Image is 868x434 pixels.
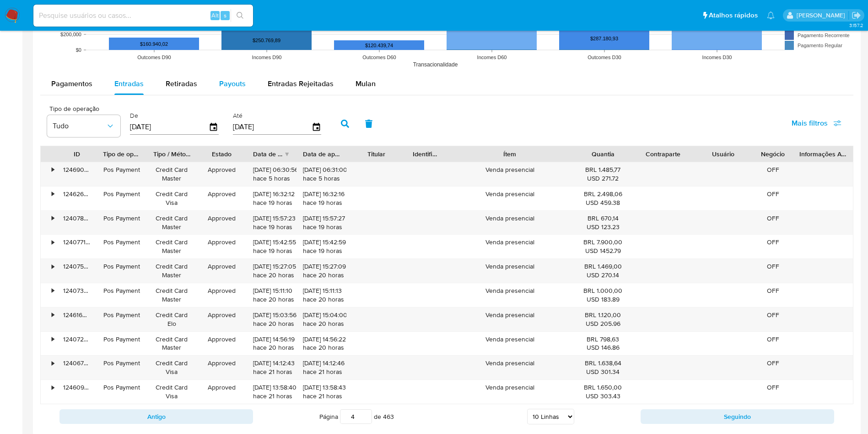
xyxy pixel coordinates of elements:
[231,9,249,22] button: search-icon
[33,10,253,22] input: Pesquise usuários ou casos...
[852,11,861,20] a: Sair
[211,11,219,20] span: Alt
[849,22,863,29] span: 3.157.2
[797,11,848,20] p: magno.ferreira@mercadopago.com.br
[767,11,775,19] a: Notificações
[709,11,758,20] span: Atalhos rápidos
[224,11,226,20] span: s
